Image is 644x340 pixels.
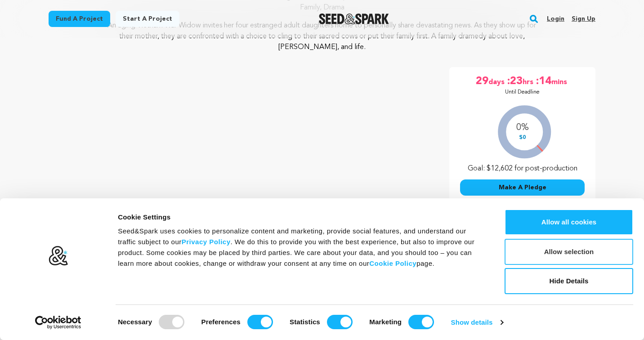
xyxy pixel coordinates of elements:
[182,238,231,246] a: Privacy Policy
[19,316,98,329] a: Usercentrics Cookiebot - opens in a new window
[505,209,633,235] button: Allow all cookies
[319,13,389,24] img: Seed&Spark Logo Dark Mode
[505,268,633,294] button: Hide Details
[523,74,535,89] span: hrs
[547,12,564,26] a: Login
[505,239,633,265] button: Allow selection
[117,311,118,312] legend: Consent Selection
[451,316,503,329] a: Show details
[488,74,506,89] span: days
[551,74,569,89] span: mins
[48,246,68,266] img: logo
[118,226,484,269] div: Seed&Spark uses cookies to personalize content and marketing, provide social features, and unders...
[369,259,416,267] a: Cookie Policy
[535,74,551,89] span: :14
[572,12,595,26] a: Sign up
[201,318,241,326] strong: Preferences
[319,13,389,24] a: Seed&Spark Homepage
[505,89,540,96] p: Until Deadline
[118,318,152,326] strong: Necessary
[118,212,484,223] div: Cookie Settings
[476,74,488,89] span: 29
[460,179,585,196] button: Make A Pledge
[49,11,110,27] a: Fund a project
[369,318,402,326] strong: Marketing
[116,11,179,27] a: Start a project
[506,74,523,89] span: :23
[290,318,320,326] strong: Statistics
